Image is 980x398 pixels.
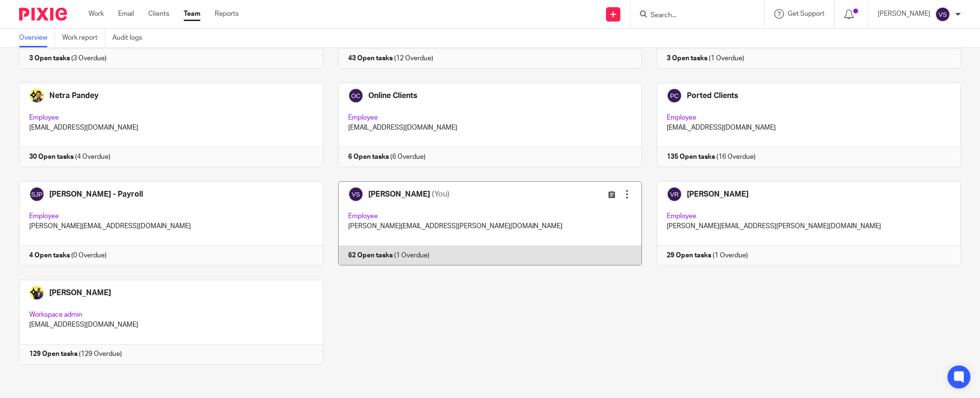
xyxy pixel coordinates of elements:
[19,8,67,21] img: Pixie
[118,9,134,19] a: Email
[184,9,200,19] a: Team
[215,9,239,19] a: Reports
[62,29,105,47] a: Work report
[788,11,825,17] span: Get Support
[19,29,55,47] a: Overview
[148,9,169,19] a: Clients
[112,29,149,47] a: Audit logs
[650,11,736,20] input: Search
[878,9,930,19] p: [PERSON_NAME]
[935,7,950,22] img: svg%3E
[88,9,104,19] a: Work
